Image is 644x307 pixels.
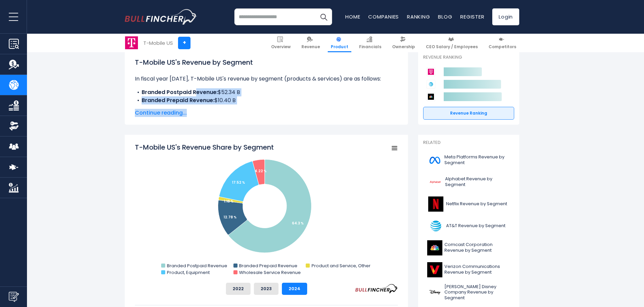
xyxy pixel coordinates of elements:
[125,36,138,49] img: TMUS logo
[423,140,514,146] p: Related
[312,263,371,269] text: Product and Service, Other
[125,9,197,25] img: bullfincher logo
[427,262,442,277] img: VZ logo
[444,154,510,166] span: Meta Platforms Revenue by Segment
[438,13,452,20] a: Blog
[427,218,444,234] img: T logo
[268,34,294,52] a: Overview
[489,44,516,50] span: Competitors
[427,196,444,212] img: NFLX logo
[427,240,442,255] img: CMCSA logo
[135,57,398,67] h1: T-Mobile US's Revenue by Segment
[359,44,381,50] span: Financials
[427,153,442,168] img: META logo
[392,44,415,50] span: Ownership
[282,283,307,295] button: 2024
[178,37,191,49] a: +
[444,242,510,253] span: Comcast Corporation Revenue by Segment
[254,283,279,295] button: 2023
[224,215,237,220] tspan: 12.78 %
[407,13,430,20] a: Ranking
[301,44,320,50] span: Revenue
[298,34,323,52] a: Revenue
[426,44,478,50] span: CEO Salary / Employees
[143,39,173,47] div: T-Mobile US
[239,269,301,276] text: Wholesale Service Revenue
[125,9,197,25] a: Go to homepage
[389,34,418,52] a: Ownership
[135,75,398,83] p: In fiscal year [DATE], T-Mobile US's revenue by segment (products & services) are as follows:
[423,239,514,257] a: Comcast Corporation Revenue by Segment
[423,173,514,191] a: Alphabet Revenue by Segment
[446,223,505,229] span: AT&T Revenue by Segment
[345,13,360,20] a: Home
[135,143,398,277] svg: T-Mobile US's Revenue Share by Segment
[331,44,348,50] span: Product
[224,199,234,204] tspan: 1.18 %
[271,44,291,50] span: Overview
[142,96,214,104] b: Branded Prepaid Revenue:
[423,107,514,120] a: Revenue Ranking
[427,67,435,76] img: T-Mobile US competitors logo
[427,285,442,300] img: DIS logo
[135,143,274,152] tspan: T-Mobile US's Revenue Share by Segment
[232,180,245,185] tspan: 17.52 %
[167,269,210,276] text: Product, Equipment
[427,175,443,190] img: GOOGL logo
[292,221,304,226] tspan: 64.3 %
[167,263,227,269] text: Branded Postpaid Revenue
[423,151,514,170] a: Meta Platforms Revenue by Segment
[255,168,267,174] tspan: 4.22 %
[492,8,519,25] a: Login
[423,282,514,303] a: [PERSON_NAME] Disney Company Revenue by Segment
[486,34,519,52] a: Competitors
[9,121,19,131] img: Ownership
[444,284,510,301] span: [PERSON_NAME] Disney Company Revenue by Segment
[315,8,332,25] button: Search
[445,176,510,188] span: Alphabet Revenue by Segment
[135,96,398,104] li: $10.40 B
[423,34,481,52] a: CEO Salary / Employees
[226,283,251,295] button: 2022
[423,217,514,235] a: AT&T Revenue by Segment
[135,88,398,96] li: $52.34 B
[460,13,484,20] a: Register
[444,264,510,275] span: Verizon Communications Revenue by Segment
[427,80,435,89] img: AT&T competitors logo
[446,201,507,207] span: Netflix Revenue by Segment
[427,92,435,101] img: Comcast Corporation competitors logo
[368,13,399,20] a: Companies
[328,34,351,52] a: Product
[423,195,514,213] a: Netflix Revenue by Segment
[356,34,384,52] a: Financials
[423,55,514,60] p: Revenue Ranking
[423,260,514,279] a: Verizon Communications Revenue by Segment
[142,88,218,96] b: Branded Postpaid Revenue:
[135,109,398,117] span: Continue reading...
[239,263,297,269] text: Branded Prepaid Revenue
